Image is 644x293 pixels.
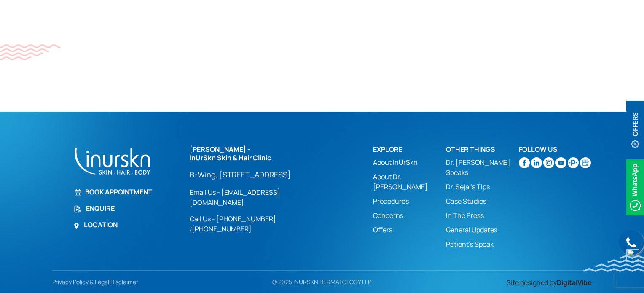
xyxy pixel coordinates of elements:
[626,101,644,157] img: offerBt
[190,145,329,161] h2: [PERSON_NAME] - InUrSkn Skin & Hair Clinic
[73,205,82,213] img: Enquire
[446,239,519,249] a: Patient’s Speak
[373,145,446,153] h2: Explore
[583,255,644,272] img: bluewave
[626,159,644,215] img: Whatsappicon
[446,210,519,220] a: In The Press
[73,189,81,196] img: Book Appointment
[446,157,519,177] a: Dr. [PERSON_NAME] Speaks
[373,157,446,167] a: About InUrSkn
[192,224,260,234] a: [PHONE_NUMBER]
[373,172,446,192] a: About Dr. [PERSON_NAME]
[278,216,285,223] img: callhippo.png
[190,169,329,180] a: B-Wing, [STREET_ADDRESS]
[580,157,591,168] img: Skin-and-Hair-Clinic
[254,226,260,233] img: callhippo.png
[52,278,142,286] a: Privacy Policy & Legal Disclaimer
[190,187,329,207] a: Email Us - [EMAIL_ADDRESS][DOMAIN_NAME]
[627,278,633,285] img: up-blue-arrow.svg
[373,225,446,235] a: Offers
[446,145,519,153] h2: Other Things
[519,145,592,153] h2: Follow Us
[543,157,554,168] img: instagram
[626,182,644,191] a: Whatsappicon
[555,157,566,168] img: youtube
[73,220,180,230] a: Location
[531,157,542,168] img: linkedin
[446,182,519,192] a: Dr. Sejal's Tips
[446,225,519,235] a: General Updates
[73,203,180,213] a: Enquire
[519,157,530,168] img: facebook
[236,277,409,286] div: © 2025 INURSKN DERMATOLOGY LLP
[557,278,592,287] span: DigitalVibe
[73,187,180,197] a: Book Appointment
[73,223,80,229] img: Location
[446,196,519,206] a: Case Studies
[373,196,446,206] a: Procedures
[190,145,363,240] div: /
[73,145,151,176] img: inurskn-footer-logo
[373,210,446,220] a: Concerns
[192,234,199,241] img: callhippo_sms.png
[190,214,285,223] a: Call Us - [PHONE_NUMBER]
[626,249,639,262] img: callhippo.png
[568,157,579,168] img: sejal-saheta-dermatologist
[413,277,597,288] div: Site designed by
